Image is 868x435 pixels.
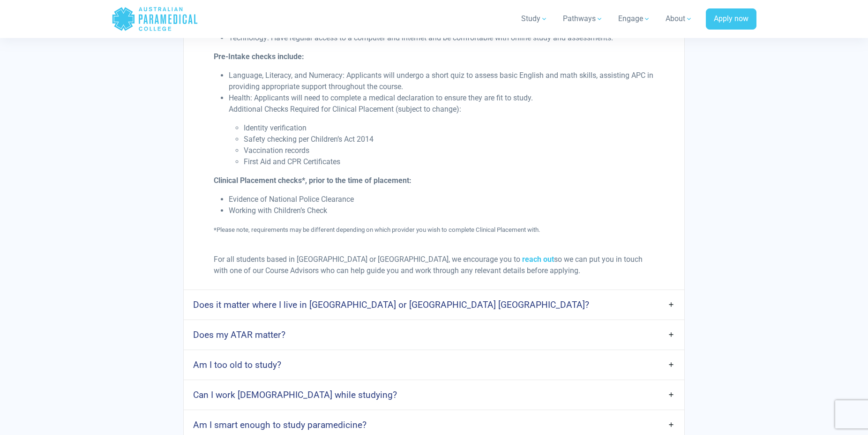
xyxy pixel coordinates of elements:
[522,255,554,264] a: reach out
[184,294,684,316] a: Does it matter where I live in [GEOGRAPHIC_DATA] or [GEOGRAPHIC_DATA] [GEOGRAPHIC_DATA]?
[184,384,684,406] a: Can I work [DEMOGRAPHIC_DATA] while studying?
[516,6,554,32] a: Study
[214,226,540,233] span: *Please note, requirements may be different depending on which provider you wish to complete Clin...
[244,156,654,168] li: First Aid and CPR Certificates
[229,70,654,92] li: Language, Literacy, and Numeracy: Applicants will undergo a short quiz to assess basic English an...
[660,6,698,32] a: About
[244,122,654,134] li: Identity verification
[214,255,643,275] span: so we can put you in touch with one of our Course Advisors who can help guide you and work throug...
[557,6,609,32] a: Pathways
[229,195,354,204] span: Evidence of National Police Clearance
[229,206,327,215] span: Working with Children’s Check
[193,420,367,430] h4: Am I smart enough to study paramedicine?
[706,8,756,30] a: Apply now
[193,299,589,310] h4: Does it matter where I live in [GEOGRAPHIC_DATA] or [GEOGRAPHIC_DATA] [GEOGRAPHIC_DATA]?
[244,134,654,145] li: Safety checking per Children’s Act 2014
[184,354,684,376] a: Am I too old to study?
[184,324,684,346] a: Does my ATAR matter?
[214,255,522,264] span: For all students based in [GEOGRAPHIC_DATA] or [GEOGRAPHIC_DATA], we encourage you to
[193,359,281,370] h4: Am I too old to study?
[214,176,412,185] span: Clinical Placement checks*, prior to the time of placement:
[214,52,304,61] strong: Pre-Intake checks include:
[112,4,198,34] a: Australian Paramedical College
[244,145,654,156] li: Vaccination records
[613,6,656,32] a: Engage
[193,329,285,340] h4: Does my ATAR matter?
[193,389,397,400] h4: Can I work [DEMOGRAPHIC_DATA] while studying?
[229,92,654,168] li: Health: Applicants will need to complete a medical declaration to ensure they are fit to study. A...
